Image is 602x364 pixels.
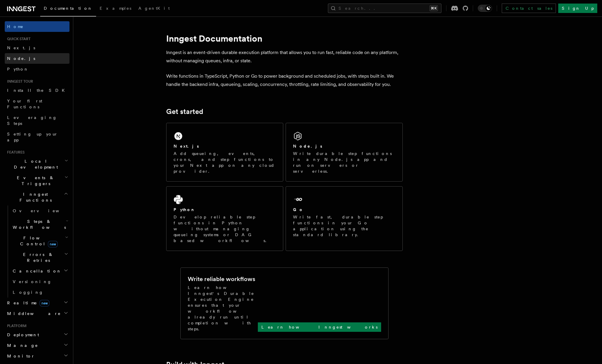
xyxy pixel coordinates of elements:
[502,4,556,13] a: Contact sales
[5,43,69,53] a: Next.js
[10,266,69,276] button: Cancellation
[44,6,93,11] span: Documentation
[10,205,69,216] a: Overview
[13,290,43,295] span: Logging
[174,151,276,174] p: Add queueing, events, crons, and step functions to your Next app on any cloud provider.
[430,5,438,11] kbd: ⌘K
[5,150,25,155] span: Features
[5,156,69,172] button: Local Development
[7,132,58,142] span: Setting up your app
[5,351,69,361] button: Monitor
[5,189,69,205] button: Inngest Functions
[7,67,29,71] span: Python
[48,241,58,247] span: new
[13,279,52,284] span: Versioning
[174,214,276,244] p: Develop reliable step functions in Python without managing queueing systems or DAG based workflows.
[7,88,68,93] span: Install the SDK
[5,311,61,316] span: Middleware
[5,172,69,189] button: Events & Triggers
[5,37,30,41] span: Quick start
[7,99,42,109] span: Your first Functions
[293,151,395,174] p: Write durable step functions in any Node.js app and run on servers or serverless.
[286,186,403,251] a: GoWrite fast, durable step functions in your Go application using the standard library.
[10,287,69,298] a: Logging
[258,322,381,332] a: Learn how Inngest works
[5,205,69,298] div: Inngest Functions
[40,2,96,17] a: Documentation
[5,298,69,308] button: Realtimenew
[293,214,395,238] p: Write fast, durable step functions in your Go application using the standard library.
[188,285,258,332] p: Learn how Inngest's Durable Execution Engine ensures that your workflow already run until complet...
[7,56,35,61] span: Node.js
[10,216,69,233] button: Steps & Workflows
[166,72,403,89] p: Write functions in TypeScript, Python or Go to power background and scheduled jobs, with steps bu...
[166,33,403,44] h1: Inngest Documentation
[166,107,203,116] a: Get started
[7,115,57,126] span: Leveraging Steps
[10,235,65,247] span: Flow Control
[5,112,69,129] a: Leveraging Steps
[174,143,199,149] h2: Next.js
[174,207,195,213] h2: Python
[40,300,49,306] span: new
[5,353,35,359] span: Monitor
[5,79,33,84] span: Inngest tour
[261,324,378,330] p: Learn how Inngest works
[10,252,64,263] span: Errors & Retries
[166,186,283,251] a: PythonDevelop reliable step functions in Python without managing queueing systems or DAG based wo...
[5,191,64,203] span: Inngest Functions
[5,332,39,338] span: Deployment
[5,340,69,351] button: Manage
[166,48,403,65] p: Inngest is an event-driven durable execution platform that allows you to run fast, reliable code ...
[5,85,69,96] a: Install the SDK
[10,276,69,287] a: Versioning
[328,4,441,13] button: Search...⌘K
[10,268,62,274] span: Cancellation
[10,218,66,230] span: Steps & Workflows
[13,208,74,213] span: Overview
[10,233,69,249] button: Flow Controlnew
[135,2,173,16] a: AgentKit
[478,5,492,12] button: Toggle dark mode
[293,207,304,213] h2: Go
[5,158,64,170] span: Local Development
[188,275,255,283] h2: Write reliable workflows
[558,4,597,13] a: Sign Up
[5,64,69,74] a: Python
[10,249,69,266] button: Errors & Retries
[286,123,403,182] a: Node.jsWrite durable step functions in any Node.js app and run on servers or serverless.
[5,96,69,112] a: Your first Functions
[5,329,69,340] button: Deployment
[5,53,69,64] a: Node.js
[96,2,135,16] a: Examples
[293,143,322,149] h2: Node.js
[5,342,38,348] span: Manage
[5,324,27,328] span: Platform
[7,24,24,30] span: Home
[166,123,283,182] a: Next.jsAdd queueing, events, crons, and step functions to your Next app on any cloud provider.
[5,175,64,187] span: Events & Triggers
[5,129,69,145] a: Setting up your app
[138,6,170,11] span: AgentKit
[5,300,49,306] span: Realtime
[5,21,69,32] a: Home
[5,308,69,319] button: Middleware
[7,45,35,50] span: Next.js
[100,6,131,11] span: Examples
